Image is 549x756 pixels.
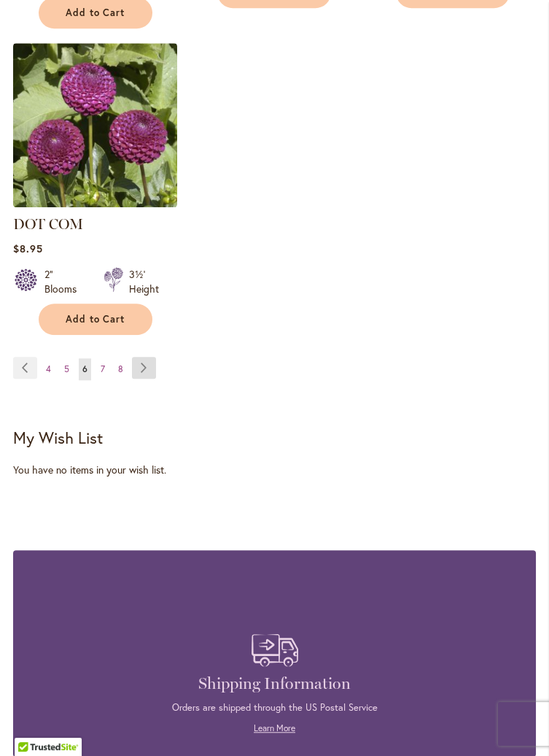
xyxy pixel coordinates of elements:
[13,215,83,233] a: DOT COM
[35,701,514,714] p: Orders are shipped through the US Postal Service
[42,358,55,380] a: 4
[101,363,105,374] span: 7
[13,242,43,255] span: $8.95
[39,304,152,335] button: Add to Cart
[46,363,51,374] span: 4
[13,43,177,207] img: DOT COM
[13,196,177,210] a: DOT COM
[64,363,69,374] span: 5
[254,722,295,733] a: Learn More
[11,704,52,745] iframe: Launch Accessibility Center
[66,313,125,325] span: Add to Cart
[13,427,103,448] strong: My Wish List
[13,463,536,477] div: You have no items in your wish list.
[82,363,87,374] span: 6
[114,358,127,380] a: 8
[66,7,125,19] span: Add to Cart
[44,267,86,296] div: 2" Blooms
[97,358,109,380] a: 7
[118,363,123,374] span: 8
[61,358,73,380] a: 5
[129,267,159,296] div: 3½' Height
[35,674,514,694] h4: Shipping Information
